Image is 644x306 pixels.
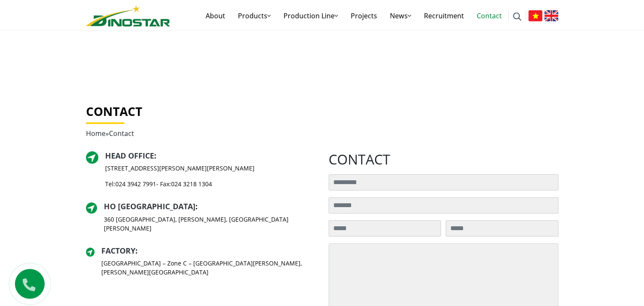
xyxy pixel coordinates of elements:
[277,2,344,29] a: Production Line
[86,248,94,256] img: directer
[232,2,277,29] a: Products
[470,2,508,29] a: Contact
[86,202,97,214] img: directer
[101,259,316,277] p: [GEOGRAPHIC_DATA] – Zone C – [GEOGRAPHIC_DATA][PERSON_NAME], [PERSON_NAME][GEOGRAPHIC_DATA]
[384,2,418,29] a: News
[105,150,154,161] a: Head Office
[101,245,135,256] a: Factory
[513,12,521,21] img: search
[86,5,170,26] img: logo
[86,104,558,119] h1: Contact
[105,179,255,188] p: Tel: - Fax:
[101,246,316,256] h2: :
[418,2,470,29] a: Recruitment
[86,129,134,138] span: »
[86,129,106,138] a: Home
[86,151,98,164] img: directer
[104,215,316,233] p: 360 [GEOGRAPHIC_DATA], [PERSON_NAME], [GEOGRAPHIC_DATA][PERSON_NAME]
[115,180,156,188] a: 024 3942 7991
[171,180,212,188] a: 024 3218 1304
[344,2,384,29] a: Projects
[528,10,542,21] img: Tiếng Việt
[329,151,558,167] h2: contact
[109,129,134,138] span: Contact
[544,10,558,21] img: English
[104,201,195,211] a: HO [GEOGRAPHIC_DATA]
[104,202,316,211] h2: :
[105,164,255,173] p: [STREET_ADDRESS][PERSON_NAME][PERSON_NAME]
[105,151,255,161] h2: :
[199,2,232,29] a: About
